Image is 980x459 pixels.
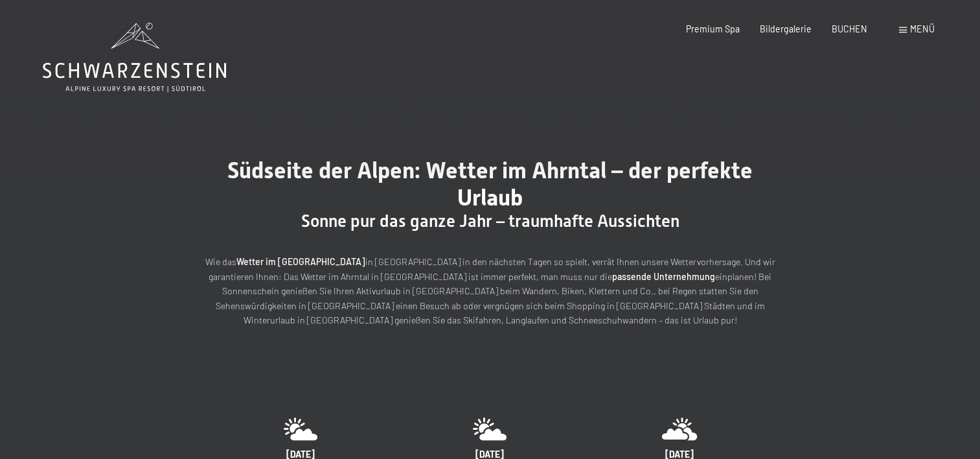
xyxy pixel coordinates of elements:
[227,157,753,211] span: Südseite der Alpen: Wetter im Ahrntal – der perfekte Urlaub
[686,23,740,34] a: Premium Spa
[205,255,775,328] p: Wie das in [GEOGRAPHIC_DATA] in den nächsten Tagen so spielt, verrät Ihnen unsere Wettervorhersag...
[236,256,365,267] strong: Wetter im [GEOGRAPHIC_DATA]
[301,211,679,231] span: Sonne pur das ganze Jahr – traumhafte Aussichten
[760,23,812,34] a: Bildergalerie
[832,23,867,34] a: BUCHEN
[612,271,715,282] strong: passende Unternehmung
[910,23,935,34] span: Menü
